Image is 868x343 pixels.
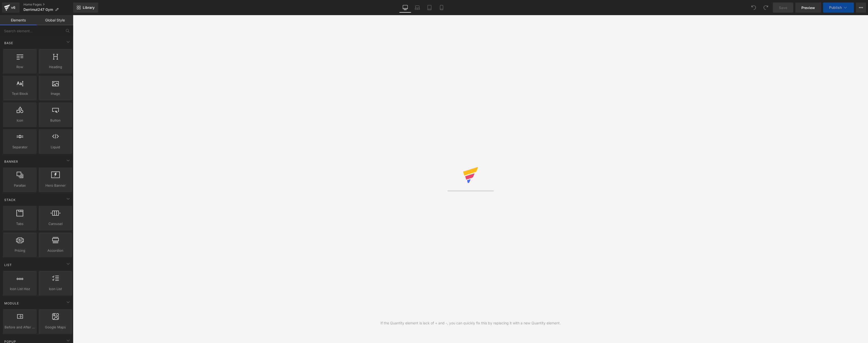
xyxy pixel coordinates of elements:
[40,248,71,253] span: Accordion
[829,6,842,10] span: Publish
[73,3,98,13] a: New Library
[5,118,35,123] span: Icon
[5,145,35,150] span: Separator
[761,3,771,13] button: Redo
[40,145,71,150] span: Liquid
[5,248,35,253] span: Pricing
[4,263,12,267] span: List
[40,64,71,70] span: Heading
[5,183,35,188] span: Parallax
[5,325,35,330] span: Before and After Images
[40,325,71,330] span: Google Maps
[436,3,448,13] a: Mobile
[4,41,14,45] span: Base
[823,3,854,13] button: Publish
[423,3,436,13] a: Tablet
[4,301,19,306] span: Module
[10,4,16,11] div: v6
[40,221,71,226] span: Carousel
[83,5,95,10] span: Library
[40,286,71,292] span: Icon List
[23,8,53,12] span: Derrimut247 Gym
[5,286,35,292] span: Icon List Hoz
[749,3,759,13] button: Undo
[23,3,73,7] a: Home Pages
[779,5,787,10] span: Save
[40,183,71,188] span: Hero Banner
[381,320,561,326] div: If the Quantity element is lack of + and -, you can quickly fix this by replacing it with a new Q...
[795,3,821,13] a: Preview
[2,3,19,13] a: v6
[411,3,423,13] a: Laptop
[856,3,866,13] button: More
[37,15,73,25] a: Global Style
[5,64,35,70] span: Row
[5,221,35,226] span: Tabs
[399,3,411,13] a: Desktop
[801,5,815,10] span: Preview
[4,197,16,202] span: Stack
[4,159,19,164] span: Banner
[5,91,35,96] span: Text Block
[40,91,71,96] span: Image
[40,118,71,123] span: Button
